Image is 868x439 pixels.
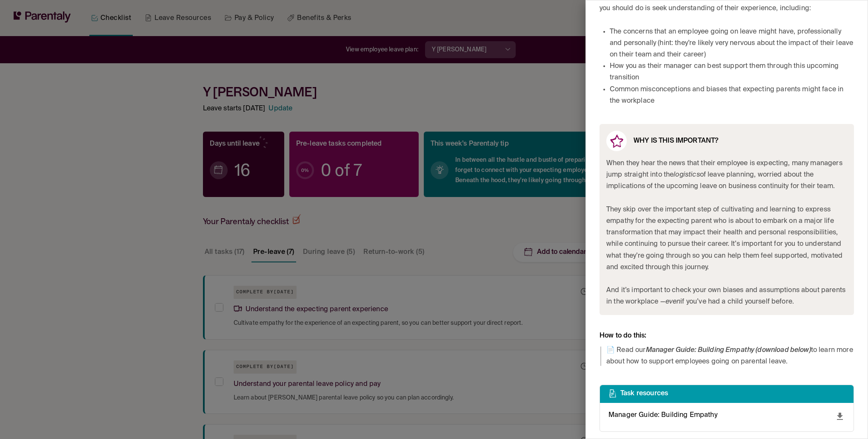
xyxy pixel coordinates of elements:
[610,61,854,84] li: How you as their manager can best support them through this upcoming transition
[835,411,845,422] button: download
[606,158,847,193] p: When they hear the news that their employee is expecting, many managers jump straight into the of...
[606,285,847,308] p: And it’s important to check your own biases and assumptions about parents in the workplace — if y...
[620,390,668,397] h6: Task resources
[610,26,854,61] li: The concerns that an employee going on leave might have, professionally and personally (hint: the...
[665,298,681,305] em: even
[634,137,718,145] h6: WHY IS THIS IMPORTANT?
[600,332,854,340] h6: How to do this:
[610,84,854,107] li: Common misconceptions and biases that expecting parents might face in the workplace
[646,347,811,354] strong: Manager Guide: Building Empathy (download below)
[608,410,717,421] p: Manager Guide: Building Empathy
[606,204,847,273] p: They skip over the important step of cultivating and learning to express empathy for the expectin...
[606,345,854,368] span: 📄 Read our to learn more about how to support employees going on parental leave.
[674,172,700,178] em: logistics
